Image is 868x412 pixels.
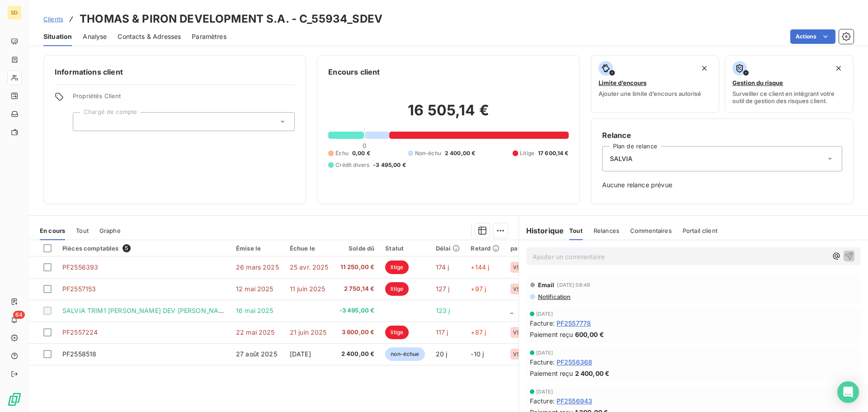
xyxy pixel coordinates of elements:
[436,245,460,252] div: Délai
[790,29,835,44] button: Actions
[513,286,530,292] span: VSEPA
[837,381,859,403] div: Open Intercom Messenger
[123,244,131,252] span: 5
[557,282,590,288] span: [DATE] 08:49
[236,307,274,314] span: 16 mai 2025
[436,350,448,358] span: 20 j
[591,55,720,113] button: Limite d’encoursAjouter une limite d’encours autorisé
[236,263,279,271] span: 26 mars 2025
[62,285,96,293] span: PF2557153
[340,284,375,294] span: 2 750,14 €
[530,318,555,328] span: Facture :
[471,350,484,358] span: -10 j
[530,369,573,378] span: Paiement reçu
[436,307,450,314] span: 123 j
[62,244,225,252] div: Pièces comptables
[536,311,553,317] span: [DATE]
[530,357,555,367] span: Facture :
[471,328,486,336] span: +87 j
[385,326,409,339] span: litige
[610,154,633,163] span: SALVIA
[594,227,619,234] span: Relances
[415,149,441,157] span: Non-échu
[599,90,701,97] span: Ajouter une limite d’encours autorisé
[328,66,380,77] h6: Encours client
[7,5,22,20] div: SD
[599,79,646,86] span: Limite d’encours
[118,32,181,41] span: Contacts & Adresses
[536,350,553,355] span: [DATE]
[513,265,530,270] span: VSEPA
[236,245,279,252] div: Émise le
[340,306,375,315] span: -3 495,00 €
[510,245,567,252] div: paymentTypeCode
[99,227,121,234] span: Graphe
[290,350,311,358] span: [DATE]
[537,293,571,300] span: Notification
[40,227,65,234] span: En cours
[436,285,450,293] span: 127 j
[363,142,366,149] span: 0
[630,227,672,234] span: Commentaires
[471,245,500,252] div: Retard
[557,318,591,328] span: PF2557778
[436,328,448,336] span: 117 j
[340,263,375,272] span: 11 250,00 €
[732,90,846,104] span: Surveiller ce client en intégrant votre outil de gestion des risques client.
[436,263,449,271] span: 174 j
[575,330,604,339] span: 600,00 €
[602,130,842,141] h6: Relance
[510,307,513,314] span: _
[192,32,226,41] span: Paramètres
[7,392,22,407] img: Logo LeanPay
[520,149,534,157] span: Litige
[569,227,583,234] span: Tout
[55,66,295,77] h6: Informations client
[76,227,89,234] span: Tout
[73,92,295,105] span: Propriétés Client
[62,328,98,336] span: PF2557224
[471,285,486,293] span: +97 j
[62,307,466,314] span: SALVIA TRIM1 [PERSON_NAME] DEV [PERSON_NAME] DEVELOPMENT S. A. SALVIA TRIM1 SALVIA TRIM1 PT [GEOG...
[80,11,382,27] h3: THOMAS & PIRON DEVELOPMENT S.A. - C_55934_SDEV
[236,328,275,336] span: 22 mai 2025
[602,180,842,189] span: Aucune relance prévue
[290,328,327,336] span: 21 juin 2025
[43,14,63,24] a: Clients
[385,282,409,296] span: litige
[62,350,96,358] span: PF2558518
[335,161,369,169] span: Crédit divers
[236,350,277,358] span: 27 août 2025
[513,330,530,335] span: VSEPA
[340,328,375,337] span: 3 600,00 €
[352,149,370,157] span: 0,00 €
[530,330,573,339] span: Paiement reçu
[62,263,98,271] span: PF2556393
[530,396,555,406] span: Facture :
[536,389,553,394] span: [DATE]
[445,149,476,157] span: 2 400,00 €
[385,245,425,252] div: Statut
[538,281,555,289] span: Email
[385,260,409,274] span: litige
[575,369,610,378] span: 2 400,00 €
[80,118,88,126] input: Ajouter une valeur
[340,350,375,359] span: 2 400,00 €
[83,32,107,41] span: Analyse
[471,263,489,271] span: +144 j
[290,285,325,293] span: 11 juin 2025
[683,227,717,234] span: Portail client
[13,311,25,319] span: 64
[43,15,63,23] span: Clients
[732,79,783,86] span: Gestion du risque
[328,101,568,128] h2: 16 505,14 €
[373,161,406,169] span: -3 495,00 €
[538,149,569,157] span: 17 600,14 €
[236,285,274,293] span: 12 mai 2025
[340,245,375,252] div: Solde dû
[335,149,349,157] span: Échu
[557,357,592,367] span: PF2556368
[290,245,329,252] div: Échue le
[290,263,329,271] span: 25 avr. 2025
[43,32,72,41] span: Situation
